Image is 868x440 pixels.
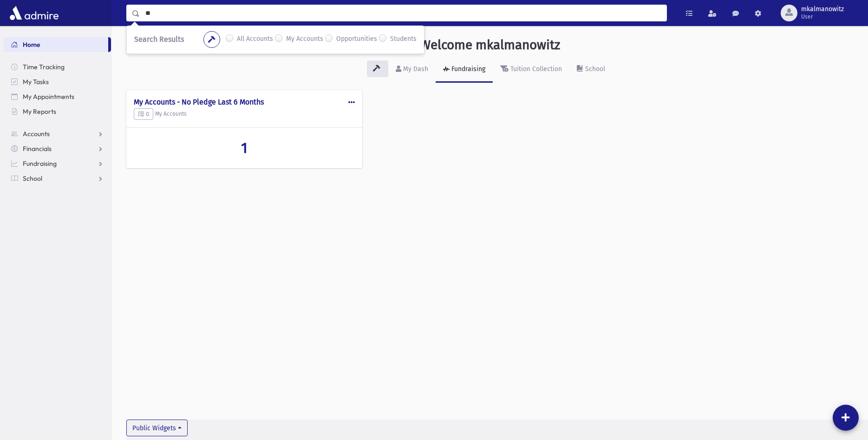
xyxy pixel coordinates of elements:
[4,37,108,52] a: Home
[138,111,149,118] span: 0
[241,139,248,157] span: 1
[4,74,111,89] a: My Tasks
[4,171,111,186] a: School
[134,98,355,106] h4: My Accounts - No Pledge Last 6 Months
[237,34,273,45] label: All Accounts
[4,141,111,156] a: Financials
[140,5,666,21] input: Search
[4,89,111,104] a: My Appointments
[23,40,40,49] span: Home
[134,108,153,120] button: 0
[4,156,111,171] a: Fundraising
[450,65,485,73] div: Fundraising
[4,59,111,74] a: Time Tracking
[569,57,613,83] a: School
[134,108,355,120] h5: My Accounts
[388,57,436,83] a: My Dash
[436,57,493,83] a: Fundraising
[126,420,188,436] button: Public Widgets
[23,174,42,183] span: School
[23,159,57,168] span: Fundraising
[23,130,50,138] span: Accounts
[134,139,355,157] a: 1
[134,35,184,44] span: Search Results
[401,65,428,73] div: My Dash
[801,13,844,20] span: User
[493,57,569,83] a: Tuition Collection
[23,144,52,153] span: Financials
[336,34,377,45] label: Opportunities
[583,65,605,73] div: School
[23,92,74,101] span: My Appointments
[7,4,61,22] img: AdmirePro
[390,34,417,45] label: Students
[4,126,111,141] a: Accounts
[23,78,49,86] span: My Tasks
[286,34,323,45] label: My Accounts
[23,63,65,71] span: Time Tracking
[801,6,844,13] span: mkalmanowitz
[23,107,56,116] span: My Reports
[4,104,111,119] a: My Reports
[509,65,562,73] div: Tuition Collection
[420,37,560,53] h3: Welcome mkalmanowitz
